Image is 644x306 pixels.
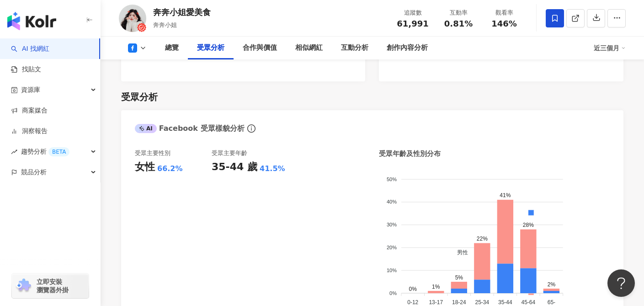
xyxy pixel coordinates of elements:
[548,299,555,306] tspan: 65-
[21,80,40,100] span: 資源庫
[387,177,397,182] tspan: 50%
[11,106,48,115] a: 商案媒合
[21,141,69,162] span: 趨勢分析
[7,12,56,30] img: logo
[135,123,245,134] div: Facebook 受眾樣貌分析
[387,268,397,273] tspan: 10%
[491,19,517,28] span: 146%
[135,160,155,174] div: 女性
[407,299,418,306] tspan: 0-12
[153,6,211,18] div: 奔奔小姐愛美食
[11,149,17,155] span: rise
[135,124,157,133] div: AI
[450,250,468,256] span: 男性
[165,43,179,54] div: 總覽
[48,147,69,156] div: BETA
[395,8,430,17] div: 追蹤數
[498,299,512,306] tspan: 35-44
[246,123,257,134] span: info-circle
[452,299,466,306] tspan: 18-24
[387,245,397,250] tspan: 20%
[212,160,257,174] div: 35-44 歲
[11,65,41,74] a: 找貼文
[441,8,476,17] div: 互動率
[295,43,323,54] div: 相似網紅
[119,5,146,32] img: KOL Avatar
[522,299,536,306] tspan: 45-64
[153,21,177,28] span: 奔奔小姐
[429,299,443,306] tspan: 13-17
[397,19,428,28] span: 61,991
[197,43,224,54] div: 受眾分析
[12,274,89,298] a: chrome extension立即安裝 瀏覽器外掛
[21,162,47,183] span: 競品分析
[475,299,489,306] tspan: 25-34
[157,164,183,174] div: 66.2%
[389,290,397,296] tspan: 0%
[11,127,48,136] a: 洞察報告
[212,149,247,157] div: 受眾主要年齡
[487,8,522,17] div: 觀看率
[379,149,441,159] div: 受眾年齡及性別分布
[11,44,49,54] a: searchAI 找網紅
[387,199,397,205] tspan: 40%
[444,19,473,28] span: 0.81%
[15,279,32,293] img: chrome extension
[341,43,368,54] div: 互動分析
[260,164,285,174] div: 41.5%
[135,149,170,157] div: 受眾主要性別
[121,91,158,103] div: 受眾分析
[607,269,635,297] iframe: Help Scout Beacon - Open
[243,43,277,54] div: 合作與價值
[594,41,626,55] div: 近三個月
[387,222,397,228] tspan: 30%
[37,278,69,294] span: 立即安裝 瀏覽器外掛
[387,43,428,54] div: 創作內容分析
